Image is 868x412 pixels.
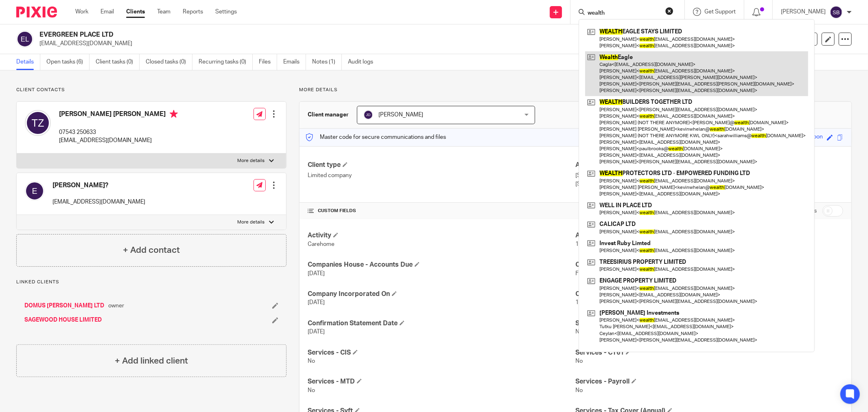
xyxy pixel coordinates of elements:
[308,111,349,119] h3: Client manager
[39,31,601,39] h2: EVERGREEN PLACE LTD
[25,181,44,201] img: svg%3E
[575,290,843,298] h4: Company Reg. No.
[25,110,51,136] img: svg%3E
[587,10,660,17] input: Search
[308,329,325,335] span: [DATE]
[575,161,843,169] h4: Address
[575,261,843,269] h4: Companies House - Auth. Code
[308,290,575,298] h4: Company Incorporated On
[75,8,88,16] a: Work
[108,302,124,310] span: owner
[46,54,90,70] a: Open tasks (6)
[575,377,843,386] h4: Services - Payroll
[308,300,325,305] span: [DATE]
[378,112,423,118] span: [PERSON_NAME]
[575,231,843,240] h4: Annual Fee
[238,219,265,226] p: More details
[59,136,178,145] p: [EMAIL_ADDRESS][DOMAIN_NAME]
[363,110,373,120] img: svg%3E
[157,8,171,16] a: Team
[52,198,145,206] p: [EMAIL_ADDRESS][DOMAIN_NAME]
[308,348,575,357] h4: Services - CIS
[575,171,843,180] p: [STREET_ADDRESS][PERSON_NAME]
[665,7,673,15] button: Clear
[348,54,379,70] a: Audit logs
[126,8,145,16] a: Clients
[24,316,102,324] a: SAGEWOOD HOUSE LIMITED
[146,54,192,70] a: Closed tasks (0)
[96,54,140,70] a: Client tasks (0)
[308,319,575,328] h4: Confirmation Statement Date
[575,271,597,276] span: FE7QBP
[52,181,145,190] h4: [PERSON_NAME]?
[312,54,342,70] a: Notes (1)
[183,8,203,16] a: Reports
[575,241,588,247] span: 1368
[16,31,33,48] img: svg%3E
[308,231,575,240] h4: Activity
[199,54,253,70] a: Recurring tasks (0)
[575,180,843,188] p: [STREET_ADDRESS]
[59,110,178,120] h4: [PERSON_NAME] [PERSON_NAME]
[575,319,843,328] h4: Services - ATED
[170,110,178,118] i: Primary
[781,8,826,16] p: [PERSON_NAME]
[259,54,277,70] a: Files
[308,358,315,364] span: No
[575,358,583,364] span: No
[308,377,575,386] h4: Services - MTD
[215,8,237,16] a: Settings
[308,261,575,269] h4: Companies House - Accounts Due
[59,128,178,136] p: 07543 250633
[308,271,325,276] span: [DATE]
[238,158,265,164] p: More details
[123,244,180,256] h4: + Add contact
[575,300,601,305] span: 15317630
[16,279,286,285] p: Linked clients
[308,241,335,247] span: Carehome
[115,355,188,367] h4: + Add linked client
[308,161,575,169] h4: Client type
[308,388,315,393] span: No
[575,329,583,335] span: No
[101,8,114,16] a: Email
[24,302,104,310] a: DOMUS [PERSON_NAME] LTD
[299,87,852,93] p: More details
[575,348,843,357] h4: Services - CT61
[575,388,583,393] span: No
[39,39,741,48] p: [EMAIL_ADDRESS][DOMAIN_NAME]
[308,171,575,180] p: Limited company
[16,54,40,70] a: Details
[306,133,446,141] p: Master code for secure communications and files
[704,9,736,15] span: Get Support
[16,87,286,93] p: Client contacts
[283,54,306,70] a: Emails
[16,7,57,18] img: Pixie
[308,208,575,214] h4: CUSTOM FIELDS
[830,6,843,19] img: svg%3E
